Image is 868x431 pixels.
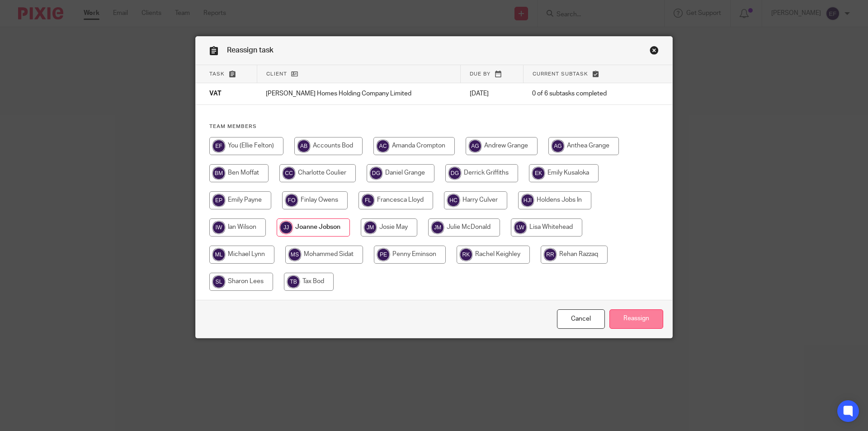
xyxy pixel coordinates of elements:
[266,89,452,98] p: [PERSON_NAME] Homes Holding Company Limited
[470,71,491,76] span: Due by
[557,309,605,329] a: Close this dialog window
[533,71,588,76] span: Current subtask
[650,46,659,58] a: Close this dialog window
[209,71,225,76] span: Task
[266,71,287,76] span: Client
[227,47,274,54] span: Reassign task
[470,89,514,98] p: [DATE]
[523,83,638,105] td: 0 of 6 subtasks completed
[609,309,663,329] input: Reassign
[209,123,659,130] h4: Team members
[209,91,222,97] span: VAT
